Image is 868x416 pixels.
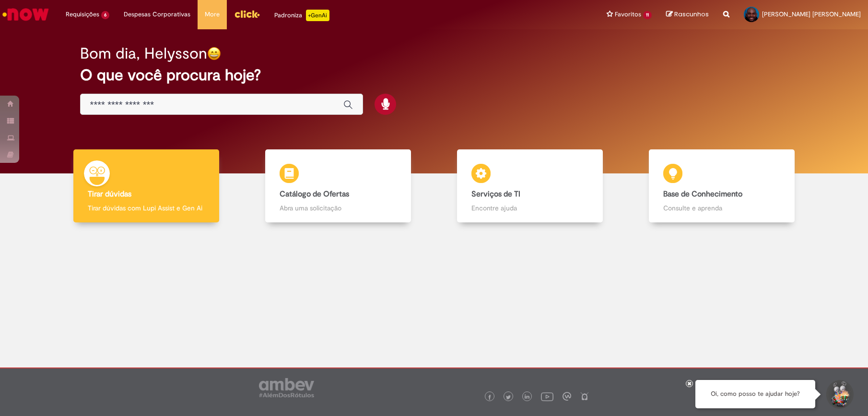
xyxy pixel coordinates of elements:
[471,203,588,213] p: Encontre ajuda
[280,203,396,213] p: Abra uma solicitação
[674,10,709,19] span: Rascunhos
[471,189,520,199] b: Serviços de TI
[80,45,207,62] h2: Bom dia, Helysson
[88,203,204,213] p: Tirar dúvidas com Lupi Assist e Gen Ai
[124,10,190,19] span: Despesas Corporativas
[101,11,109,19] span: 6
[234,7,260,21] img: click_logo_yellow_360x200.png
[88,189,131,199] b: Tirar dúvidas
[207,47,221,61] img: happy-face.png
[487,395,492,400] img: logo_footer_facebook.png
[242,149,434,223] a: Catálogo de Ofertas Abra uma solicitação
[66,10,99,19] span: Requisições
[434,149,626,223] a: Serviços de TI Encontre ajuda
[280,189,349,199] b: Catálogo de Ofertas
[825,380,854,409] button: Iniciar Conversa de Suporte
[50,149,242,223] a: Tirar dúvidas Tirar dúvidas com Lupi Assist e Gen Ai
[205,10,220,19] span: More
[259,378,314,397] img: logo_footer_ambev_rotulo_gray.png
[541,390,553,403] img: logo_footer_youtube.png
[615,10,641,19] span: Favoritos
[695,380,815,408] div: Oi, como posso te ajudar hoje?
[626,149,818,223] a: Base de Conhecimento Consulte e aprenda
[663,203,780,213] p: Consulte e aprenda
[580,392,589,401] img: logo_footer_naosei.png
[506,395,511,400] img: logo_footer_twitter.png
[762,10,861,18] span: [PERSON_NAME] [PERSON_NAME]
[663,189,742,199] b: Base de Conhecimento
[80,67,788,84] h2: O que você procura hoje?
[306,10,329,21] p: +GenAi
[666,10,709,19] a: Rascunhos
[274,10,329,21] div: Padroniza
[1,5,50,24] img: ServiceNow
[525,394,529,400] img: logo_footer_linkedin.png
[563,392,571,401] img: logo_footer_workplace.png
[643,11,652,19] span: 11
